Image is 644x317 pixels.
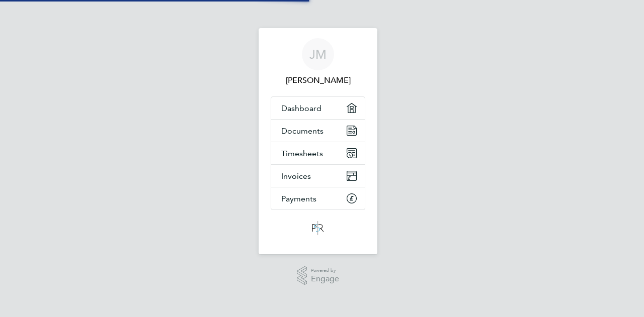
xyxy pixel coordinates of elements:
[271,165,365,187] a: Invoices
[271,97,365,119] a: Dashboard
[271,120,365,142] a: Documents
[281,126,324,136] span: Documents
[309,48,327,61] span: JM
[271,187,365,209] a: Payments
[259,28,377,254] nav: Main navigation
[281,171,311,181] span: Invoices
[271,74,365,86] span: Julie Millerchip
[271,142,365,164] a: Timesheets
[271,38,365,86] a: JM[PERSON_NAME]
[309,220,327,236] img: psrsolutions-logo-retina.png
[281,149,323,158] span: Timesheets
[311,275,339,283] span: Engage
[281,103,321,113] span: Dashboard
[281,194,316,203] span: Payments
[297,266,340,285] a: Powered byEngage
[271,220,365,236] a: Go to home page
[311,266,339,275] span: Powered by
